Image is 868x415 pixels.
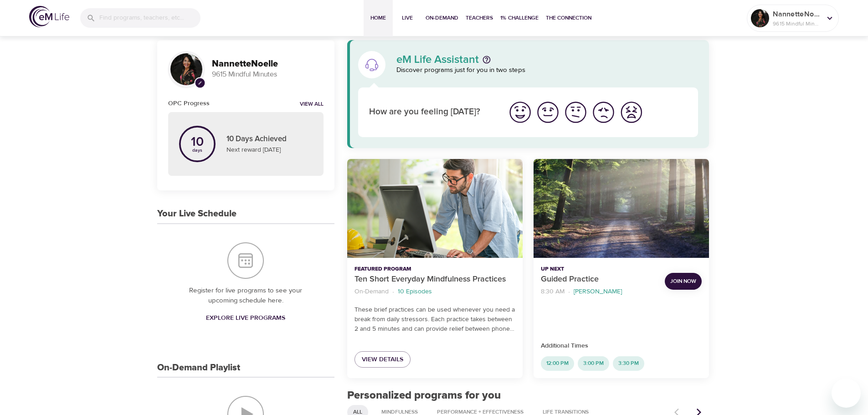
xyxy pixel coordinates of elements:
[206,313,285,324] span: Explore Live Programs
[191,149,204,152] p: days
[506,98,534,126] button: I'm feeling great
[396,13,418,23] span: Live
[202,310,289,327] a: Explore Live Programs
[534,98,562,126] button: I'm feeling good
[773,9,821,20] p: NannetteNoelle
[773,20,821,28] p: 9615 Mindful Minutes
[613,356,644,371] div: 3:30 PM
[29,6,69,27] img: logo
[99,8,200,28] input: Find programs, teachers, etc...
[398,287,432,297] p: 10 Episodes
[562,98,590,126] button: I'm feeling ok
[426,13,458,23] span: On-Demand
[466,13,493,23] span: Teachers
[832,379,861,408] iframe: Button to launch messaging window
[354,305,515,334] p: These brief practices can be used whenever you need a break from daily stressors. Each practice t...
[541,356,574,371] div: 12:00 PM
[541,273,657,286] p: Guided Practice
[396,65,699,76] p: Discover programs just for you in two steps
[574,287,622,297] p: [PERSON_NAME]
[541,265,657,273] p: Up Next
[392,286,394,298] li: ·
[619,100,644,125] img: worst
[500,13,539,23] span: 1% Challenge
[613,359,644,367] span: 3:30 PM
[590,98,617,126] button: I'm feeling bad
[347,389,709,402] h2: Personalized programs for you
[508,100,533,125] img: great
[563,100,588,125] img: ok
[534,159,709,258] button: Guided Practice
[578,359,609,367] span: 3:00 PM
[617,98,645,126] button: I'm feeling worst
[354,273,515,286] p: Ten Short Everyday Mindfulness Practices
[541,341,702,351] p: Additional Times
[670,277,696,286] span: Join Now
[212,59,324,69] h3: NannetteNoelle
[347,159,523,258] button: Ten Short Everyday Mindfulness Practices
[157,209,236,219] h3: Your Live Schedule
[354,287,389,297] p: On-Demand
[212,69,324,80] p: 9615 Mindful Minutes
[300,101,324,108] a: View all notifications
[541,287,565,297] p: 8:30 AM
[168,98,210,108] h6: OPC Progress
[191,136,204,149] p: 10
[591,100,616,125] img: bad
[170,53,202,85] img: Remy Sharp
[541,359,574,367] span: 12:00 PM
[369,106,495,119] p: How are you feeling [DATE]?
[665,273,702,290] button: Join Now
[175,286,316,306] p: Register for live programs to see your upcoming schedule here.
[367,13,389,23] span: Home
[568,286,570,298] li: ·
[751,9,769,27] img: Remy Sharp
[226,145,313,155] p: Next reward [DATE]
[157,363,240,373] h3: On-Demand Playlist
[365,57,379,72] img: eM Life Assistant
[354,265,515,273] p: Featured Program
[354,286,515,298] nav: breadcrumb
[226,133,313,145] p: 10 Days Achieved
[396,54,479,65] p: eM Life Assistant
[541,286,657,298] nav: breadcrumb
[535,100,560,125] img: good
[578,356,609,371] div: 3:00 PM
[362,354,403,365] span: View Details
[227,242,264,279] img: Your Live Schedule
[354,351,411,368] a: View Details
[546,13,591,23] span: The Connection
